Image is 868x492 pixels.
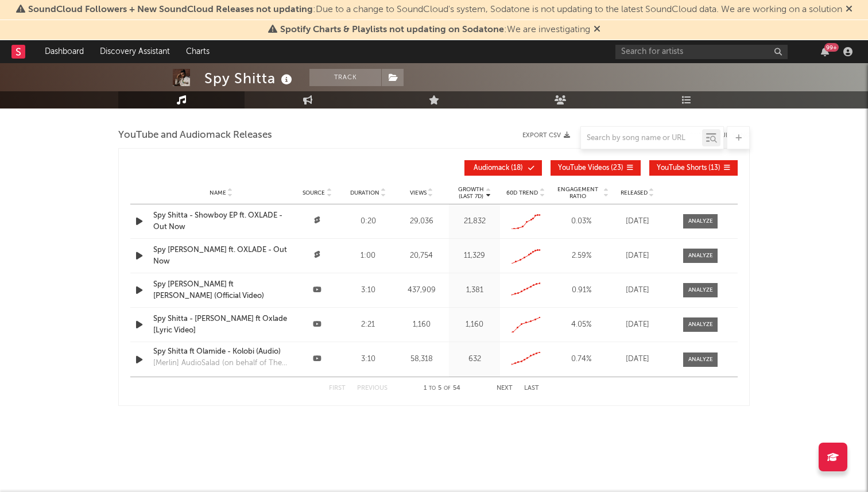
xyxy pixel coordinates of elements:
[28,5,313,14] span: SoundCloud Followers + New SoundCloud Releases not updating
[410,189,427,196] span: Views
[458,186,484,193] p: Growth
[554,186,602,200] span: Engagement Ratio
[204,69,295,88] div: Spy Shitta
[397,250,447,262] div: 20,754
[458,193,484,200] p: (Last 7d)
[846,5,852,14] span: Dismiss
[649,160,738,176] button: YouTube Shorts(13)
[397,285,447,296] div: 437,909
[397,216,447,227] div: 29,036
[554,285,609,296] div: 0.91 %
[444,386,451,391] span: of
[346,285,391,296] div: 3:10
[554,216,609,227] div: 0.03 %
[614,216,660,227] div: [DATE]
[657,165,707,172] span: YouTube Shorts
[621,189,648,196] span: Released
[346,250,391,262] div: 1:00
[346,354,391,365] div: 3:10
[614,250,660,262] div: [DATE]
[554,319,609,331] div: 4.05 %
[452,216,497,227] div: 21,832
[346,319,391,331] div: 2:21
[581,134,702,143] input: Search by song name or URL
[657,165,720,172] span: ( 13 )
[824,43,839,52] div: 99 +
[153,313,289,336] a: Spy Shitta - [PERSON_NAME] ft Oxlade [Lyric Video]
[452,285,497,296] div: 1,381
[280,25,504,34] span: Spotify Charts & Playlists not updating on Sodatone
[452,250,497,262] div: 11,329
[506,189,538,196] span: 60D Trend
[153,245,289,267] a: Spy [PERSON_NAME] ft. OXLADE - Out Now
[309,69,381,86] button: Track
[28,5,842,14] span: : Due to a change to SoundCloud's system, Sodatone is not updating to the latest SoundCloud data....
[594,25,600,34] span: Dismiss
[357,385,387,392] button: Previous
[329,385,346,392] button: First
[524,385,539,392] button: Last
[410,382,474,396] div: 1 5 54
[397,319,447,331] div: 1,160
[452,354,497,365] div: 632
[472,165,525,172] span: ( 18 )
[615,45,788,59] input: Search for artists
[178,40,218,63] a: Charts
[464,160,542,176] button: Audiomack(18)
[153,346,289,358] a: Spy Shitta ft Olamide - Kolobi (Audio)
[614,285,660,296] div: [DATE]
[153,358,289,369] div: [Merlin] AudioSalad (on behalf of The Plug Entertainment)
[350,189,379,196] span: Duration
[821,47,829,56] button: 99+
[497,385,513,392] button: Next
[558,165,609,172] span: YouTube Videos
[429,386,436,391] span: to
[92,40,178,63] a: Discovery Assistant
[554,354,609,365] div: 0.74 %
[280,25,590,34] span: : We are investigating
[303,189,325,196] span: Source
[551,160,641,176] button: YouTube Videos(23)
[397,354,447,365] div: 58,318
[153,210,289,233] a: Spy Shitta - Showboy EP ft. OXLADE - Out Now
[614,319,660,331] div: [DATE]
[558,165,623,172] span: ( 23 )
[37,40,92,63] a: Dashboard
[554,250,609,262] div: 2.59 %
[153,279,289,301] a: Spy [PERSON_NAME] ft [PERSON_NAME] (Official Video)
[474,165,509,172] span: Audiomack
[614,354,660,365] div: [DATE]
[346,216,391,227] div: 0:20
[452,319,497,331] div: 1,160
[210,189,226,196] span: Name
